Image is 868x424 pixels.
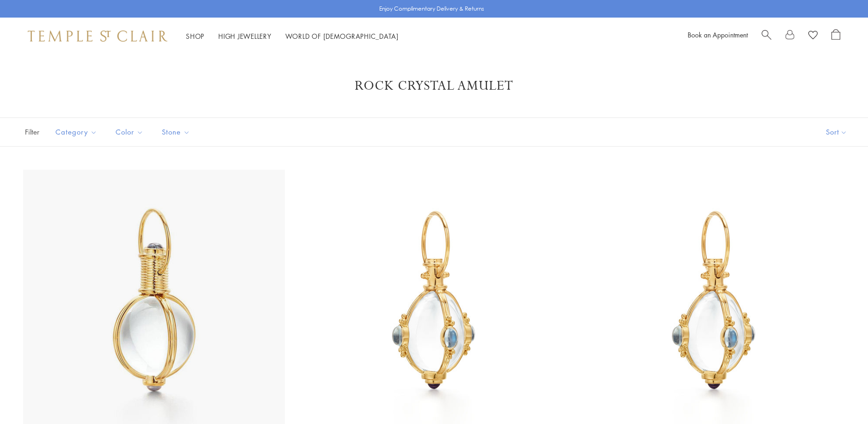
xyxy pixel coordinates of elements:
a: Search [762,29,771,43]
h1: Rock Crystal Amulet [37,78,831,94]
a: View Wishlist [808,29,818,43]
a: Book an Appointment [688,30,748,39]
button: Stone [155,122,197,142]
a: High JewelleryHigh Jewellery [218,31,271,41]
a: Open Shopping Bag [831,29,840,43]
a: World of [DEMOGRAPHIC_DATA]World of [DEMOGRAPHIC_DATA] [285,31,399,41]
span: Stone [157,126,197,138]
img: Temple St. Clair [28,31,167,42]
a: ShopShop [186,31,204,41]
p: Enjoy Complimentary Delivery & Returns [379,4,484,13]
button: Color [109,122,150,142]
iframe: Gorgias live chat messenger [822,381,859,415]
span: Color [111,126,150,138]
span: Category [51,126,104,138]
nav: Main navigation [186,31,399,42]
button: Show sort by [805,118,868,146]
button: Category [49,122,104,142]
